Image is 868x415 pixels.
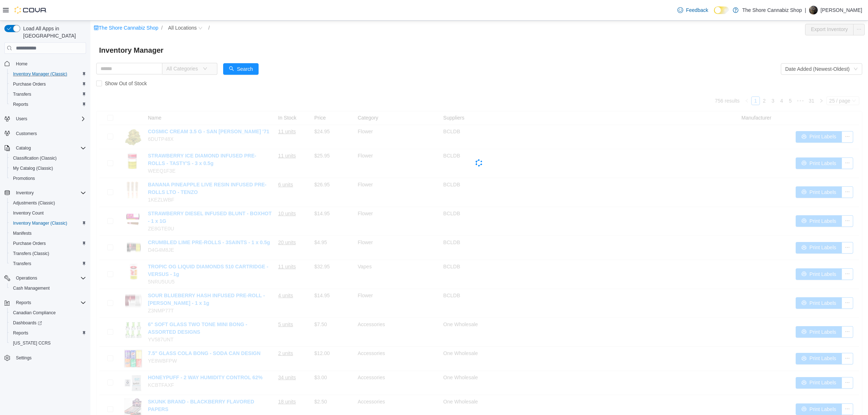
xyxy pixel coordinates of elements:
[10,90,34,99] a: Transfers
[16,131,37,137] span: Customers
[10,209,86,217] span: Inventory Count
[714,7,729,14] input: Dark Mode
[13,91,31,97] span: Transfers
[10,229,34,238] a: Manifests
[3,5,8,10] i: icon: shop
[695,43,759,54] div: Date Added (Newest-Oldest)
[13,176,35,181] span: Promotions
[14,7,47,14] img: Cova
[10,174,86,183] span: Promotions
[13,251,49,256] span: Transfers (Classic)
[10,154,86,163] span: Classification (Classic)
[1,353,89,363] button: Settings
[7,89,89,99] button: Transfers
[13,60,30,68] a: Home
[16,61,27,67] span: Home
[7,99,89,109] button: Reports
[13,274,86,282] span: Operations
[10,239,86,248] span: Purchase Orders
[675,3,711,17] a: Feedback
[10,70,70,78] a: Inventory Manager (Classic)
[805,6,806,14] p: |
[13,298,86,307] span: Reports
[13,101,28,107] span: Reports
[1,58,89,69] button: Home
[10,239,49,248] a: Purchase Orders
[13,81,46,87] span: Purchase Orders
[13,220,67,226] span: Inventory Manager (Classic)
[1,128,89,139] button: Customers
[16,275,37,281] span: Operations
[10,339,54,347] a: [US_STATE] CCRS
[7,153,89,163] button: Classification (Classic)
[13,210,44,216] span: Inventory Count
[4,55,86,382] nav: Complex example
[13,285,50,291] span: Cash Management
[1,188,89,198] button: Inventory
[742,6,802,14] p: The Shore Cannabiz Shop
[10,319,86,327] span: Dashboards
[10,90,86,99] span: Transfers
[118,4,119,10] span: /
[10,80,49,88] a: Purchase Orders
[7,163,89,173] button: My Catalog (Classic)
[10,339,86,347] span: Washington CCRS
[7,259,89,269] button: Transfers
[3,4,68,10] a: icon: shopThe Shore Cannabiz Shop
[108,5,112,10] i: icon: close-circle
[1,273,89,283] button: Operations
[10,70,86,78] span: Inventory Manager (Classic)
[1,298,89,308] button: Reports
[10,259,86,268] span: Transfers
[10,100,31,109] a: Reports
[16,300,31,306] span: Reports
[13,320,42,326] span: Dashboards
[7,173,89,183] button: Promotions
[7,69,89,79] button: Inventory Manager (Classic)
[7,328,89,338] button: Reports
[715,3,763,15] button: Export Inventory
[7,79,89,89] button: Purchase Orders
[13,330,28,336] span: Reports
[10,219,86,228] span: Inventory Manager (Classic)
[13,353,86,362] span: Settings
[13,241,46,246] span: Purchase Orders
[10,174,38,183] a: Promotions
[809,6,818,14] div: Will Anderson
[13,189,37,197] button: Inventory
[10,164,56,173] a: My Catalog (Classic)
[7,208,89,218] button: Inventory Count
[10,219,70,228] a: Inventory Manager (Classic)
[16,116,27,122] span: Users
[13,129,40,138] a: Customers
[16,355,31,361] span: Settings
[7,283,89,293] button: Cash Management
[13,230,31,236] span: Manifests
[1,114,89,124] button: Users
[10,319,45,327] a: Dashboards
[10,80,86,88] span: Purchase Orders
[9,24,77,35] span: Inventory Manager
[71,4,72,10] span: /
[13,71,67,77] span: Inventory Manager (Classic)
[20,25,86,39] span: Load All Apps in [GEOGRAPHIC_DATA]
[10,329,31,337] a: Reports
[13,114,86,123] span: Users
[13,310,56,316] span: Canadian Compliance
[16,145,31,151] span: Catalog
[10,308,86,317] span: Canadian Compliance
[10,100,86,109] span: Reports
[13,114,30,123] button: Users
[10,284,86,293] span: Cash Management
[16,190,34,196] span: Inventory
[112,46,117,51] i: icon: down
[763,3,774,15] button: icon: ellipsis
[10,259,34,268] a: Transfers
[13,189,86,197] span: Inventory
[714,14,714,14] span: Dark Mode
[13,261,31,267] span: Transfers
[13,144,86,152] span: Catalog
[7,228,89,238] button: Manifests
[7,318,89,328] a: Dashboards
[763,46,767,51] i: icon: down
